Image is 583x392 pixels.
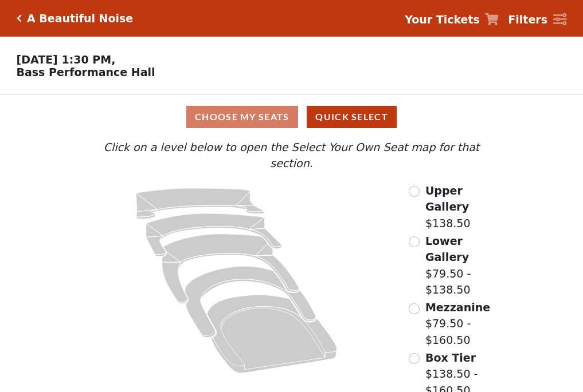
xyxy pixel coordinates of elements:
[425,184,469,213] span: Upper Gallery
[208,295,338,373] path: Orchestra / Parterre Circle - Seats Available: 29
[508,11,566,28] a: Filters
[27,12,133,25] h5: A Beautiful Noise
[136,188,265,219] path: Upper Gallery - Seats Available: 250
[425,351,476,364] span: Box Tier
[405,11,499,28] a: Your Tickets
[17,14,22,22] a: Click here to go back to filters
[425,233,502,298] label: $79.50 - $138.50
[81,139,502,172] p: Click on a level below to open the Select Your Own Seat map for that section.
[405,13,480,26] strong: Your Tickets
[425,183,502,232] label: $138.50
[425,235,469,264] span: Lower Gallery
[425,299,502,349] label: $79.50 - $160.50
[146,213,282,256] path: Lower Gallery - Seats Available: 26
[425,301,490,314] span: Mezzanine
[508,13,547,26] strong: Filters
[307,106,397,128] button: Quick Select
